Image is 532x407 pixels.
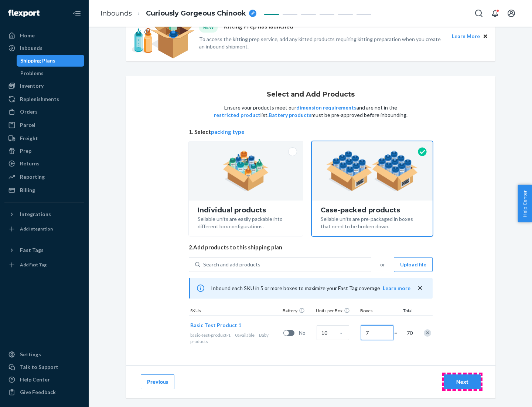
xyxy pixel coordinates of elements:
[471,6,486,21] button: Open Search Box
[211,128,245,136] button: packing type
[141,374,174,389] button: Previous
[4,158,84,169] a: Returns
[4,208,84,220] button: Integrations
[20,246,44,254] div: Fast Tags
[383,285,410,292] button: Learn more
[20,44,42,52] div: Inbounds
[95,3,262,24] ol: breadcrumbs
[213,104,408,119] p: Ensure your products meet our and are not in the list. must be pre-approved before inbounding.
[69,6,84,21] button: Close Navigation
[4,145,84,157] a: Prep
[20,211,51,218] div: Integrations
[444,374,481,389] button: Next
[189,278,433,299] div: Inbound each SKU in 5 or more boxes to maximize your Fast Tag coverage
[20,160,40,167] div: Returns
[198,206,294,214] div: Individual products
[20,173,45,181] div: Reporting
[361,325,393,340] input: Number of boxes
[269,111,311,119] button: Battery products
[190,322,241,329] button: Basic Test Product 1
[189,128,433,136] span: 1. Select
[488,6,502,21] button: Open notifications
[203,261,260,268] div: Search and add products
[4,223,84,235] a: Add Integration
[20,95,59,103] div: Replenishments
[4,244,84,256] button: Fast Tags
[4,374,84,386] a: Help Center
[100,9,132,17] a: Inbounds
[321,206,424,214] div: Case-packed products
[17,67,85,79] a: Problems
[504,6,519,21] button: Open account menu
[20,108,38,115] div: Orders
[223,151,269,191] img: individual-pack.facf35554cb0f1810c75b2bd6df2d64e.png
[224,22,293,32] p: Kitting Prep has launched
[380,261,385,268] span: or
[199,36,445,50] p: To access the kitting prep service, add any kitted products requiring kitting preparation when yo...
[189,307,281,315] div: SKUs
[299,329,314,337] span: No
[394,329,402,337] span: =
[199,22,218,32] div: NEW
[452,32,480,40] button: Learn More
[281,307,314,315] div: Battery
[146,9,246,18] span: Curiously Gorgeous Chinook
[4,30,84,41] a: Home
[321,214,424,230] div: Sellable units are pre-packaged in boxes that need to be broken down.
[20,147,31,155] div: Prep
[4,42,84,54] a: Inbounds
[20,70,44,77] div: Problems
[317,325,349,340] input: Case Quantity
[8,10,40,17] img: Flexport logo
[20,351,41,358] div: Settings
[4,259,84,271] a: Add Fast Tag
[4,119,84,131] a: Parcel
[190,332,280,344] div: Baby products
[20,376,50,383] div: Help Center
[518,185,532,222] button: Help Center
[267,91,355,98] h1: Select and Add Products
[396,307,414,315] div: Total
[424,329,431,337] div: Remove Item
[198,214,294,230] div: Sellable units are easily packable into different box configurations.
[4,80,84,92] a: Inventory
[20,32,35,39] div: Home
[190,322,241,328] span: Basic Test Product 1
[296,104,357,111] button: dimension requirements
[17,55,85,67] a: Shipping Plans
[20,82,44,90] div: Inventory
[190,332,231,338] span: basic-test-product-1
[326,151,418,191] img: case-pack.59cecea509d18c883b923b81aeac6d0b.png
[405,329,413,337] span: 70
[20,262,47,268] div: Add Fast Tag
[4,349,84,360] a: Settings
[214,111,260,119] button: restricted product
[20,226,53,232] div: Add Integration
[450,378,474,386] div: Next
[4,171,84,183] a: Reporting
[314,307,359,315] div: Units per Box
[4,132,84,144] a: Freight
[20,121,35,129] div: Parcel
[20,135,38,142] div: Freight
[394,257,433,272] button: Upload file
[235,332,255,338] span: 0 available
[4,93,84,105] a: Replenishments
[20,363,58,371] div: Talk to Support
[481,32,490,40] button: Close
[416,284,424,292] button: close
[20,57,55,64] div: Shipping Plans
[4,386,84,398] button: Give Feedback
[20,388,56,396] div: Give Feedback
[4,184,84,196] a: Billing
[20,186,35,194] div: Billing
[4,106,84,118] a: Orders
[4,361,84,373] a: Talk to Support
[189,243,433,251] span: 2. Add products to this shipping plan
[359,307,396,315] div: Boxes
